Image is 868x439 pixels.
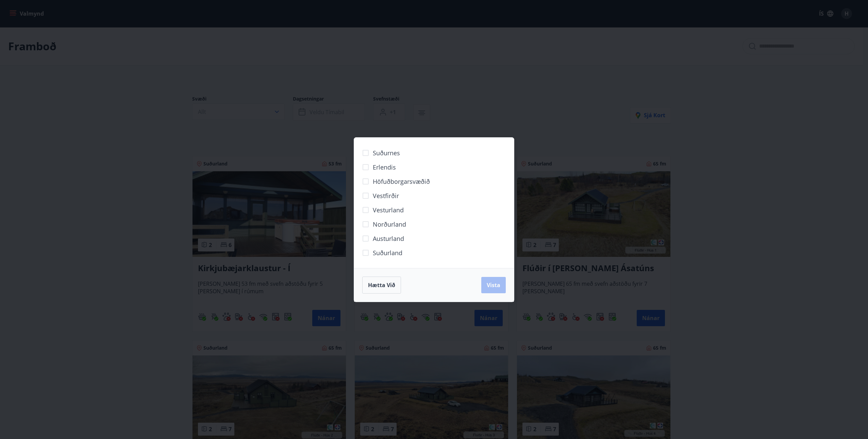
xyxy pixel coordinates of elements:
[373,206,404,214] span: Vesturland
[373,148,400,157] span: Suðurnes
[373,191,399,200] span: Vestfirðir
[373,163,396,172] span: Erlendis
[373,177,430,186] span: Höfuðborgarsvæðið
[373,248,402,257] span: Suðurland
[362,277,401,294] button: Hætta við
[373,220,406,229] span: Norðurland
[368,281,395,289] span: Hætta við
[373,234,404,243] span: Austurland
